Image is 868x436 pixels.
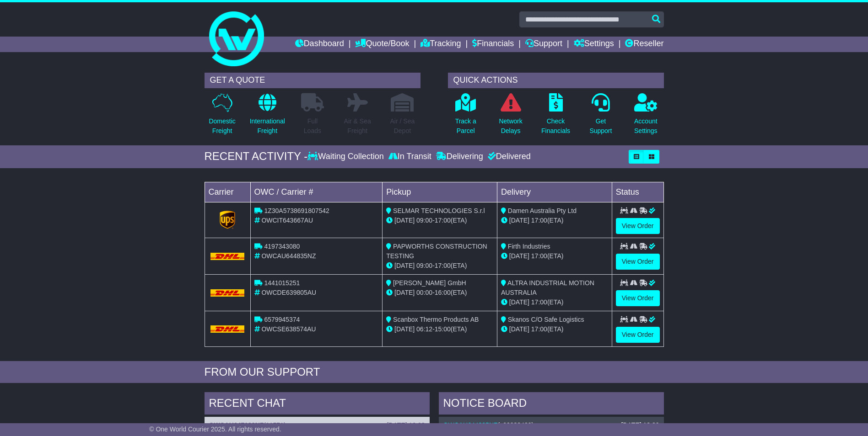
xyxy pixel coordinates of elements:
[509,298,529,306] span: [DATE]
[205,392,430,417] div: RECENT CHAT
[589,93,612,141] a: GetSupport
[261,217,313,224] span: OWCIT643667AU
[266,421,284,429] span: 11571
[472,37,514,52] a: Financials
[386,216,493,225] div: - (ETA)
[394,217,415,224] span: [DATE]
[301,117,324,136] p: Full Loads
[416,217,432,224] span: 09:00
[421,37,461,52] a: Tracking
[531,325,547,333] span: 17:00
[386,288,493,298] div: - (ETA)
[386,152,434,162] div: In Transit
[448,73,664,88] div: QUICK ACTIONS
[485,152,531,162] div: Delivered
[508,316,584,323] span: Skanos C/O Safe Logistics
[634,93,658,141] a: AccountSettings
[210,253,245,260] img: DHL.png
[509,217,529,224] span: [DATE]
[501,279,594,296] span: ALTRA INDUSTRIAL MOTION AUSTRALIA
[205,182,250,202] td: Carrier
[264,316,300,323] span: 6579945374
[393,207,485,214] span: SELMAR TECHNOLOGIES S.r.l
[209,421,264,429] a: OWCAU647130NZ
[209,421,425,429] div: ( )
[394,289,415,296] span: [DATE]
[498,93,523,141] a: NetworkDelays
[435,289,451,296] span: 16:00
[264,207,329,214] span: 1Z30A5738691807542
[394,262,415,269] span: [DATE]
[307,152,386,162] div: Waiting Collection
[500,421,531,429] span: s00032429
[383,182,497,202] td: Pickup
[261,289,316,296] span: OWCDE639805AU
[616,218,660,234] a: View Order
[416,262,432,269] span: 09:00
[616,327,660,343] a: View Order
[264,279,300,287] span: 1441015251
[541,93,571,141] a: CheckFinancials
[509,325,529,333] span: [DATE]
[443,421,498,429] a: OWCAU644835NZ
[386,243,487,260] span: PAPWORTHS CONSTRUCTION TESTING
[209,117,235,136] p: Domestic Freight
[416,325,432,333] span: 06:12
[149,425,281,433] span: © One World Courier 2025. All rights reserved.
[531,298,547,306] span: 17:00
[634,117,658,136] p: Account Settings
[416,289,432,296] span: 00:00
[455,117,476,136] p: Track a Parcel
[621,421,659,429] div: [DATE] 13:30
[261,325,316,333] span: OWCSE638574AU
[612,182,663,202] td: Status
[574,37,614,52] a: Settings
[509,252,529,260] span: [DATE]
[499,117,522,136] p: Network Delays
[210,325,245,333] img: DHL.png
[205,73,421,88] div: GET A QUOTE
[541,117,570,136] p: Check Financials
[205,150,308,163] div: RECENT ACTIVITY -
[439,392,664,417] div: NOTICE BOARD
[508,207,577,214] span: Damen Australia Pty Ltd
[508,243,550,250] span: Firth Industries
[249,93,286,141] a: InternationalFreight
[501,298,608,307] div: (ETA)
[443,421,659,429] div: ( )
[435,262,451,269] span: 17:00
[344,117,371,136] p: Air & Sea Freight
[501,251,608,261] div: (ETA)
[616,290,660,306] a: View Order
[250,117,285,136] p: International Freight
[455,93,477,141] a: Track aParcel
[387,421,425,429] div: [DATE] 10:08
[220,211,235,229] img: GetCarrierServiceLogo
[264,243,300,250] span: 4197343080
[390,117,415,136] p: Air / Sea Depot
[261,252,316,260] span: OWCAU644835NZ
[355,37,409,52] a: Quote/Book
[531,252,547,260] span: 17:00
[616,254,660,270] a: View Order
[394,325,415,333] span: [DATE]
[501,216,608,225] div: (ETA)
[497,182,612,202] td: Delivery
[393,316,479,323] span: Scanbox Thermo Products AB
[210,289,245,297] img: DHL.png
[208,93,236,141] a: DomesticFreight
[501,324,608,334] div: (ETA)
[393,279,466,287] span: [PERSON_NAME] GmbH
[625,37,663,52] a: Reseller
[205,366,664,379] div: FROM OUR SUPPORT
[250,182,383,202] td: OWC / Carrier #
[295,37,344,52] a: Dashboard
[435,217,451,224] span: 17:00
[434,152,485,162] div: Delivering
[589,117,612,136] p: Get Support
[531,217,547,224] span: 17:00
[525,37,562,52] a: Support
[435,325,451,333] span: 15:00
[386,324,493,334] div: - (ETA)
[386,261,493,271] div: - (ETA)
